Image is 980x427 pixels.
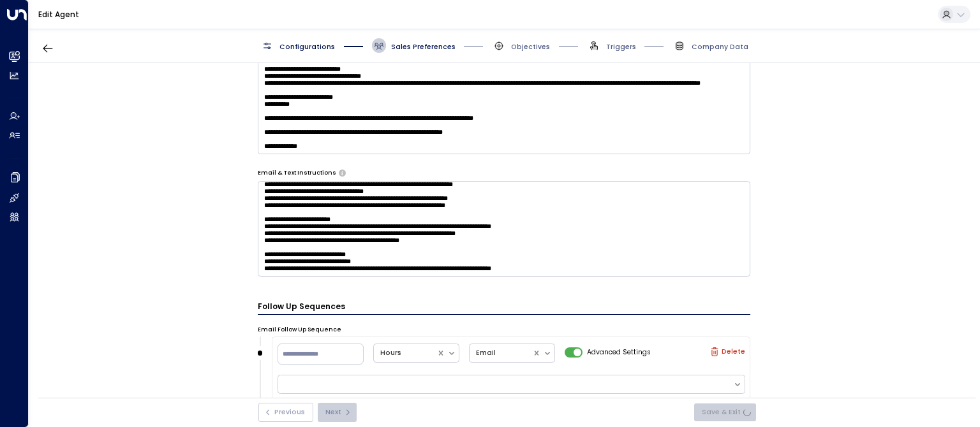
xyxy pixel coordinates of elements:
[710,347,745,356] label: Delete
[258,301,751,315] h3: Follow Up Sequences
[258,326,341,335] label: Email Follow Up Sequence
[279,42,335,52] span: Configurations
[38,9,79,20] a: Edit Agent
[511,42,550,52] span: Objectives
[587,347,651,358] span: Advanced Settings
[391,42,456,52] span: Sales Preferences
[692,42,748,52] span: Company Data
[258,169,336,178] label: Email & Text Instructions
[606,42,636,52] span: Triggers
[339,170,346,176] button: Provide any specific instructions you want the agent to follow only when responding to leads via ...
